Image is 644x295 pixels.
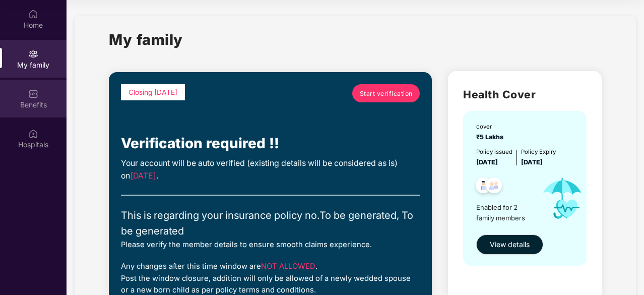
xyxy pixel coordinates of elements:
[360,89,413,98] span: Start verification
[128,88,177,96] span: Closing [DATE]
[476,234,543,255] button: View details
[121,239,420,251] div: Please verify the member details to ensure smooth claims experience.
[121,157,420,183] div: Your account will be auto verified (existing details will be considered as is) on .
[476,202,534,223] span: Enabled for 2 family members
[476,133,506,141] span: ₹5 Lakhs
[28,89,38,99] img: svg+xml;base64,PHN2ZyBpZD0iQmVuZWZpdHMiIHhtbG5zPSJodHRwOi8vd3d3LnczLm9yZy8yMDAwL3N2ZyIgd2lkdGg9Ij...
[130,171,156,181] span: [DATE]
[28,9,38,19] img: svg+xml;base64,PHN2ZyBpZD0iSG9tZSIgeG1sbnM9Imh0dHA6Ly93d3cudzMub3JnLzIwMDAvc3ZnIiB3aWR0aD0iMjAiIG...
[476,122,506,131] div: cover
[476,147,512,156] div: Policy issued
[521,147,556,156] div: Policy Expiry
[109,28,183,51] h1: My family
[28,129,38,139] img: svg+xml;base64,PHN2ZyBpZD0iSG9zcGl0YWxzIiB4bWxucz0iaHR0cDovL3d3dy53My5vcmcvMjAwMC9zdmciIHdpZHRoPS...
[471,174,496,199] img: svg+xml;base64,PHN2ZyB4bWxucz0iaHR0cDovL3d3dy53My5vcmcvMjAwMC9zdmciIHdpZHRoPSI0OC45NDMiIGhlaWdodD...
[463,86,586,103] h2: Health Cover
[482,174,506,199] img: svg+xml;base64,PHN2ZyB4bWxucz0iaHR0cDovL3d3dy53My5vcmcvMjAwMC9zdmciIHdpZHRoPSI0OC45NDMiIGhlaWdodD...
[490,239,530,250] span: View details
[121,133,420,155] div: Verification required !!
[521,158,543,166] span: [DATE]
[534,167,591,229] img: icon
[28,49,38,59] img: svg+xml;base64,PHN2ZyB3aWR0aD0iMjAiIGhlaWdodD0iMjAiIHZpZXdCb3g9IjAgMCAyMCAyMCIgZmlsbD0ibm9uZSIgeG...
[352,84,420,102] a: Start verification
[121,208,420,239] div: This is regarding your insurance policy no. To be generated, To be generated
[476,158,498,166] span: [DATE]
[261,262,315,271] span: NOT ALLOWED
